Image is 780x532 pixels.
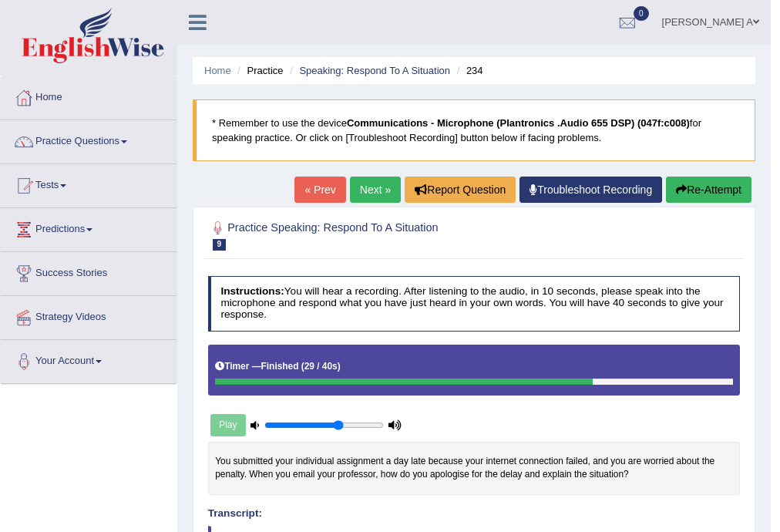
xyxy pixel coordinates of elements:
div: You submitted your individual assignment a day late because your internet connection failed, and ... [208,442,741,495]
a: « Prev [294,177,345,203]
li: 234 [453,63,483,78]
button: Re-Attempt [666,177,751,203]
h2: Practice Speaking: Respond To A Situation [208,218,538,251]
span: 0 [634,6,649,21]
a: Practice Questions [1,120,177,159]
a: Troubleshoot Recording [519,177,662,203]
a: Success Stories [1,252,177,291]
b: Communications - Microphone (Plantronics .Audio 655 DSP) (047f:c008) [347,117,690,129]
h4: You will hear a recording. After listening to the audio, in 10 seconds, please speak into the mic... [208,276,741,332]
a: Strategy Videos [1,296,177,335]
b: Finished [261,361,299,372]
span: 9 [213,239,227,251]
b: Instructions: [220,285,284,297]
h5: Timer — [215,362,340,372]
a: Speaking: Respond To A Situation [299,65,450,76]
button: Report Question [405,177,516,203]
a: Tests [1,164,177,203]
a: Home [1,76,177,115]
b: ( [301,361,304,372]
a: Your Account [1,340,177,379]
b: ) [338,361,341,372]
b: 29 / 40s [304,361,338,372]
a: Next » [350,177,401,203]
a: Home [204,65,231,76]
li: Practice [234,63,283,78]
a: Predictions [1,208,177,247]
blockquote: * Remember to use the device for speaking practice. Or click on [Troubleshoot Recording] button b... [193,99,755,161]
